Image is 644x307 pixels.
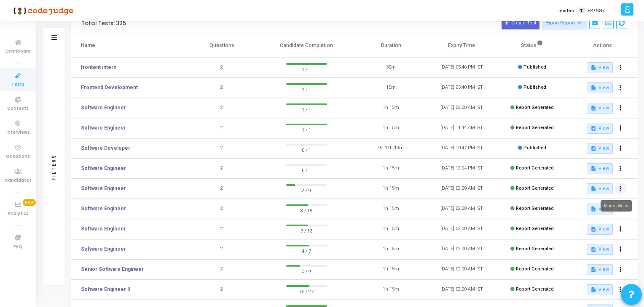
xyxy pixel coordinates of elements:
mat-icon: description [590,65,596,71]
span: Report Generated [516,226,554,231]
td: 2 [187,58,257,78]
td: [DATE] 02:00 AM IST [427,199,497,219]
td: [DATE] 02:00 AM IST [427,280,497,300]
button: View [587,123,612,134]
a: Software Engineer [81,205,126,212]
span: Report Generated [516,266,554,272]
td: [DATE] 02:00 AM IST [427,259,497,280]
th: Expiry Time [427,34,497,58]
span: Report Generated [516,165,554,171]
button: View [587,224,612,235]
a: Frontend Development [81,84,138,91]
td: 2 [187,239,257,259]
td: 2 [187,199,257,219]
span: Candidates [5,177,32,184]
td: 2 [187,179,257,199]
button: View [587,204,612,214]
div: Filters [50,120,58,213]
button: View [587,62,612,73]
span: Report Generated [516,246,554,251]
span: Published [523,85,546,90]
span: 184/687 [586,7,605,14]
span: New [23,199,36,206]
span: 3 / 9 [286,267,327,275]
span: Published [523,145,546,151]
td: 1h 15m [356,159,426,179]
th: Duration [356,34,426,58]
td: [DATE] 12:04 PM IST [427,159,497,179]
a: Senior Software Engineer [81,265,144,273]
span: Report Generated [516,286,554,292]
button: View [587,143,612,154]
a: Software Engineer [81,225,126,233]
td: [DATE] 05:46 PM IST [427,58,497,78]
a: frontent intern [81,64,116,71]
label: Invites: [558,7,575,14]
span: 1 / 1 [286,65,327,73]
span: Report Generated [516,185,554,191]
mat-icon: description [590,186,596,192]
span: 0 / 1 [286,146,327,154]
span: Report Generated [516,125,554,130]
span: Published [523,64,546,70]
span: 7 / 13 [286,226,327,235]
button: View [587,244,612,255]
mat-icon: description [590,267,596,273]
td: 1h 15m [356,199,426,219]
a: Software Developer [81,144,130,152]
td: 1h 15m [356,179,426,199]
td: 2 [187,78,257,98]
td: 2 [187,280,257,300]
th: Status [497,34,567,58]
div: More actions [601,200,632,212]
span: Tests [11,81,24,88]
td: 2 [187,118,257,138]
button: Export Report [542,18,587,29]
td: 2 [187,219,257,239]
td: [DATE] 02:00 AM IST [427,98,497,118]
span: Report Generated [516,206,554,211]
button: View [587,103,612,114]
span: Report Generated [516,105,554,110]
mat-icon: description [590,246,596,252]
td: 1h 15m [356,259,426,280]
button: Create Test [502,18,539,29]
a: Software Engineer [81,124,126,132]
th: Questions [187,34,257,58]
mat-icon: description [590,166,596,172]
span: 8 / 15 [286,206,327,214]
span: Analytics [8,210,29,217]
button: View [587,264,612,275]
td: [DATE] 02:00 AM IST [427,219,497,239]
td: [DATE] 05:40 PM IST [427,78,497,98]
td: 1h 15m [356,219,426,239]
mat-icon: description [590,105,596,111]
th: Name [71,34,187,58]
td: 30m [356,58,426,78]
a: Software Engineer [81,164,126,172]
td: 15m [356,78,426,98]
span: FAQ [13,243,22,251]
th: Actions [567,34,638,58]
td: [DATE] 02:00 AM IST [427,239,497,259]
td: 2 [187,259,257,280]
mat-icon: description [590,287,596,293]
td: [DATE] 11:44 AM IST [427,118,497,138]
span: 4 / 7 [286,246,327,255]
td: 1h 15m [356,118,426,138]
span: Dashboard [5,48,31,55]
span: 1 / 1 [286,125,327,134]
button: View [587,163,612,174]
span: 15 / 27 [286,287,327,295]
div: Total Tests: 325 [81,20,126,27]
span: Contests [7,105,29,112]
img: logo [11,2,74,19]
td: 9d 11h 19m [356,138,426,159]
td: 1h 15m [356,239,426,259]
td: 1h 15m [356,280,426,300]
span: 0 / 1 [286,166,327,174]
button: View [587,82,612,93]
td: [DATE] 02:00 AM IST [427,179,497,199]
mat-icon: description [590,226,596,232]
a: Software Engineer II [81,286,131,293]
